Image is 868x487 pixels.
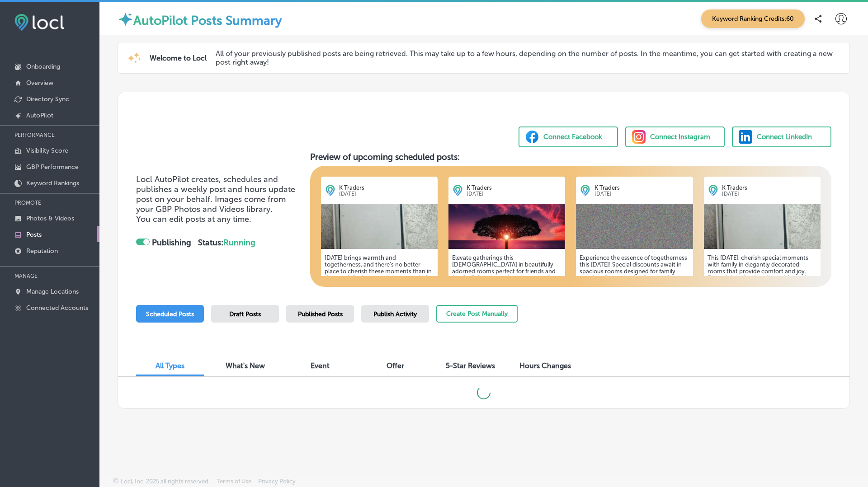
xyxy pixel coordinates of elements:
span: Hours Changes [519,361,571,370]
p: Overview [26,79,53,87]
p: [DATE] [594,191,689,197]
img: logo [325,185,336,196]
p: Visibility Score [26,147,68,155]
button: Connect Facebook [519,126,618,147]
img: 1750817784ec1ac5e2-4ae4-4ba3-a547-bc7da7ac1a19_2025-06-24.jpg [321,204,438,249]
p: All of your previously published posts are being retrieved. This may take up to a few hours, depe... [216,49,836,66]
p: Photos & Videos [26,215,74,222]
p: Connected Accounts [26,304,88,312]
span: Event [311,361,330,370]
p: Locl, Inc. 2025 all rights reserved. [121,478,210,485]
div: Connect Instagram [650,130,710,144]
h5: Experience the essence of togetherness this [DATE]! Special discounts await in spacious rooms des... [580,254,689,329]
p: GBP Performance [26,163,79,171]
img: 17550893781975afbf-d43e-4cea-9c06-d5464eb810af_2025-08-11.jpg [576,204,693,249]
p: Reputation [26,247,58,255]
span: Running [223,238,255,248]
span: Published Posts [298,310,343,318]
p: Onboarding [26,63,60,70]
span: All Types [156,361,184,370]
p: K Traders [594,184,689,191]
button: Connect Instagram [625,126,725,147]
p: AutoPilot [26,112,53,119]
p: K Traders [722,184,817,191]
span: 5-Star Reviews [446,361,495,370]
p: Posts [26,231,42,239]
img: logo [708,185,719,196]
strong: Publishing [152,238,191,248]
button: Connect LinkedIn [732,126,831,147]
div: Connect Facebook [543,130,602,144]
span: Scheduled Posts [146,310,194,318]
button: Create Post Manually [436,305,518,323]
img: 1750817784ec1ac5e2-4ae4-4ba3-a547-bc7da7ac1a19_2025-06-24.jpg [704,204,821,249]
div: Connect LinkedIn [757,130,812,144]
img: fda3e92497d09a02dc62c9cd864e3231.png [14,14,64,31]
span: Welcome to Locl [150,54,207,62]
h5: [DATE] brings warmth and togetherness, and there's no better place to cherish these moments than ... [325,254,434,336]
label: AutoPilot Posts Summary [133,13,282,28]
p: [DATE] [722,191,817,197]
img: 1755784832569542ab-36ca-402d-bc38-d7edf525b7cc_2025-08-21.png [448,204,565,249]
p: Directory Sync [26,95,69,103]
p: K Traders [467,184,561,191]
span: Publish Activity [373,310,417,318]
p: K Traders [339,184,434,191]
h3: Preview of upcoming scheduled posts: [310,152,832,162]
p: [DATE] [339,191,434,197]
span: You can edit posts at any time. [136,214,251,224]
p: Manage Locations [26,288,79,295]
strong: Status: [198,238,255,248]
span: What's New [226,361,265,370]
p: Keyword Rankings [26,179,79,187]
span: Draft Posts [229,310,261,318]
h5: This [DATE], cherish special moments with family in elegantly decorated rooms that provide comfor... [708,254,817,329]
h5: Elevate gatherings this [DEMOGRAPHIC_DATA] in beautifully adorned rooms perfect for friends and f... [452,254,561,329]
img: logo [452,185,463,196]
span: Offer [387,361,404,370]
p: [DATE] [467,191,561,197]
img: autopilot-icon [118,11,133,27]
span: Locl AutoPilot creates, schedules and publishes a weekly post and hours update post on your behal... [136,174,295,214]
span: Keyword Ranking Credits: 60 [701,9,805,28]
img: logo [580,185,591,196]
